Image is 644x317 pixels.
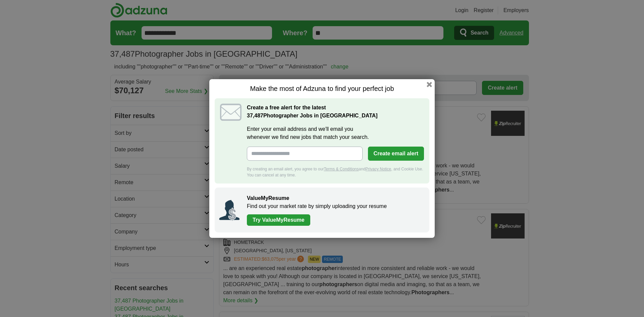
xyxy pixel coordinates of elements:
span: 37,487 [247,112,263,120]
a: Privacy Notice [366,167,391,171]
label: Enter your email address and we'll email you whenever we find new jobs that match your search. [247,125,424,141]
a: Try ValueMyResume [247,214,310,226]
button: Create email alert [368,147,424,161]
h2: ValueMyResume [247,194,423,202]
a: Terms & Conditions [324,167,359,171]
h1: Make the most of Adzuna to find your perfect job [215,85,429,93]
strong: Photographer Jobs in [GEOGRAPHIC_DATA] [247,113,378,118]
h2: Create a free alert for the latest [247,104,424,120]
p: Find out your market rate by simply uploading your resume [247,202,423,210]
img: icon_email.svg [220,104,241,121]
div: By creating an email alert, you agree to our and , and Cookie Use. You can cancel at any time. [247,166,424,178]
